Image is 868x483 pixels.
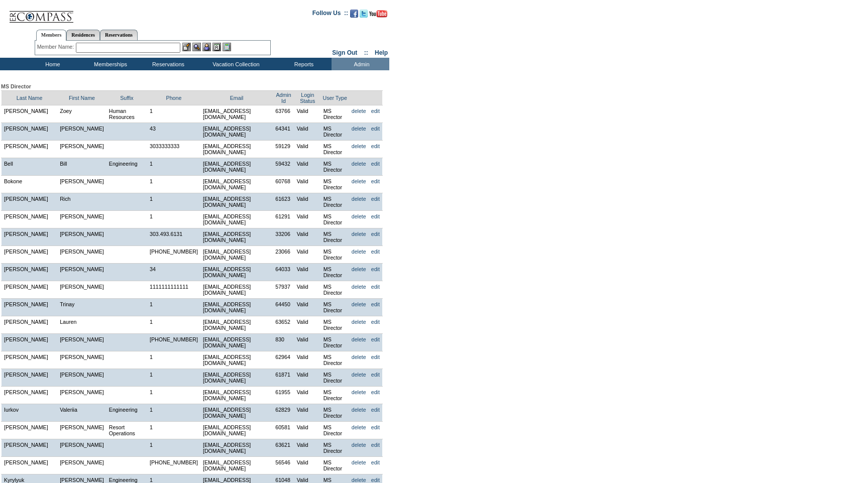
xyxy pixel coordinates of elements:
td: Valid [294,176,321,193]
img: Reservations [212,43,221,51]
td: 56546 [273,457,294,474]
td: 64450 [273,299,294,316]
td: [PERSON_NAME] [2,193,58,211]
a: Admin Id [276,92,291,104]
td: 1 [147,439,200,457]
a: Residences [66,30,100,40]
td: 303.493.6131 [147,228,200,246]
td: [EMAIL_ADDRESS][DOMAIN_NAME] [200,351,273,369]
a: First Name [69,95,95,101]
a: edit [371,178,380,184]
td: MS Director [321,439,349,457]
td: [PHONE_NUMBER] [147,246,200,264]
td: Valid [294,105,321,123]
td: MS Director [321,123,349,141]
a: edit [371,284,380,290]
a: edit [371,442,380,448]
span: :: [364,49,368,56]
a: delete [352,442,366,448]
td: 63652 [273,316,294,334]
td: Valid [294,351,321,369]
td: Rich [57,193,106,211]
td: [PERSON_NAME] [57,422,106,439]
td: 34 [147,264,200,281]
td: MS Director [321,457,349,474]
a: delete [352,284,366,290]
td: 1111111111111 [147,281,200,299]
a: delete [352,266,366,272]
td: [EMAIL_ADDRESS][DOMAIN_NAME] [200,316,273,334]
a: edit [371,372,380,378]
td: [PERSON_NAME] [2,228,58,246]
a: Members [36,30,67,41]
td: [EMAIL_ADDRESS][DOMAIN_NAME] [200,228,273,246]
td: Home [23,58,80,70]
td: MS Director [321,158,349,176]
td: Lauren [57,316,106,334]
td: Zoey [57,105,106,123]
td: [PERSON_NAME] [2,123,58,141]
a: delete [352,178,366,184]
td: [PERSON_NAME] [57,369,106,387]
a: delete [352,143,366,149]
td: Vacation Collection [196,58,274,70]
a: edit [371,196,380,202]
a: delete [352,196,366,202]
img: b_calculator.gif [223,43,231,51]
td: Valid [294,404,321,422]
td: [PERSON_NAME] [2,439,58,457]
a: Help [375,49,388,56]
a: Become our fan on Facebook [350,13,358,19]
a: edit [371,319,380,325]
a: edit [371,108,380,114]
td: MS Director [321,228,349,246]
td: [PERSON_NAME] [57,439,106,457]
a: Sign Out [332,49,357,56]
td: 33206 [273,228,294,246]
td: Trinay [57,299,106,316]
td: 1 [147,422,200,439]
td: MS Director [321,176,349,193]
td: 64341 [273,123,294,141]
td: [EMAIL_ADDRESS][DOMAIN_NAME] [200,334,273,351]
td: MS Director [321,246,349,264]
a: Login Status [300,92,315,104]
a: edit [371,266,380,272]
img: Compass Home [9,3,74,23]
td: 830 [273,334,294,351]
img: Impersonate [202,43,211,51]
td: Valid [294,264,321,281]
a: delete [352,459,366,465]
td: Valid [294,158,321,176]
td: MS Director [321,211,349,228]
a: edit [371,161,380,167]
a: Last Name [17,95,43,101]
td: 1 [147,105,200,123]
td: 60768 [273,176,294,193]
td: [PERSON_NAME] [57,141,106,158]
a: Subscribe to our YouTube Channel [369,13,387,19]
td: MS Director [321,404,349,422]
td: Valid [294,334,321,351]
td: [PHONE_NUMBER] [147,334,200,351]
a: delete [352,319,366,325]
td: 1 [147,158,200,176]
td: MS Director [321,105,349,123]
td: 63621 [273,439,294,457]
td: Engineering [106,404,147,422]
td: Valid [294,457,321,474]
a: edit [371,143,380,149]
td: [EMAIL_ADDRESS][DOMAIN_NAME] [200,264,273,281]
a: edit [371,389,380,395]
td: [EMAIL_ADDRESS][DOMAIN_NAME] [200,387,273,404]
td: [EMAIL_ADDRESS][DOMAIN_NAME] [200,369,273,387]
td: MS Director [321,369,349,387]
td: MS Director [321,422,349,439]
td: Valid [294,246,321,264]
td: [EMAIL_ADDRESS][DOMAIN_NAME] [200,193,273,211]
td: 1 [147,176,200,193]
td: 1 [147,387,200,404]
td: 60581 [273,422,294,439]
a: delete [352,249,366,255]
td: Human Resources [106,105,147,123]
